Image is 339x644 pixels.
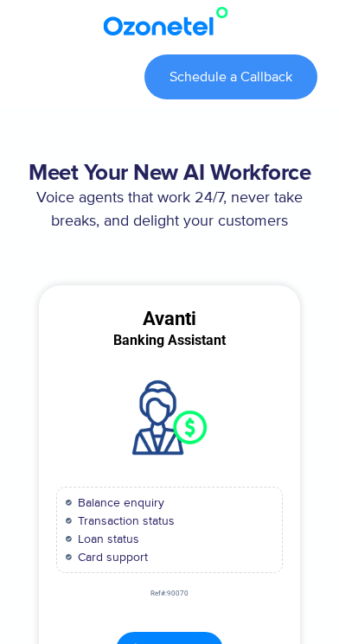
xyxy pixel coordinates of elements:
span: Schedule a Callback [169,70,292,84]
p: Voice agents that work 24/7, never take breaks, and delight your customers [22,187,317,233]
span: Balance enquiry [74,494,164,512]
div: Avanti [39,311,300,327]
div: Banking Assistant [39,333,300,348]
span: Loan status [74,530,139,548]
span: Card support [74,548,148,566]
span: Transaction status [74,512,175,530]
div: Ref#:90070 [39,590,300,597]
h2: Meet Your New AI Workforce [22,160,317,187]
a: Schedule a Callback [144,54,317,99]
